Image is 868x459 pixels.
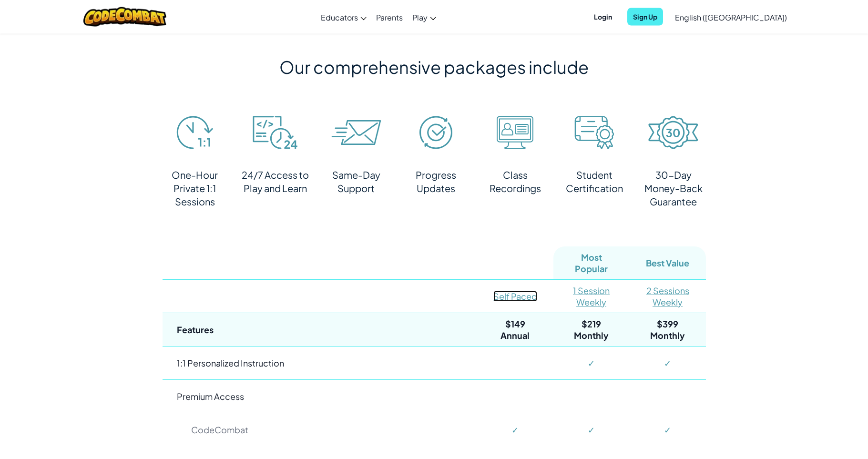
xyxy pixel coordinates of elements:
img: Vector image to illustrate Same-Day[NEWLINE]Support [323,116,389,150]
span: ✓ [588,425,595,436]
img: Vector image to illustrate 24/7 Access to[NEWLINE]Play and Learn [253,116,297,150]
div: Support [332,182,380,195]
button: Login [588,8,618,26]
span: Our comprehensive packages include [279,57,589,78]
div: One-Hour [172,169,218,182]
div: Sessions [172,195,218,209]
div: Student [566,169,623,182]
span: Most Popular [568,252,615,275]
span: $399 Monthly [644,319,692,342]
span: Premium Access [177,391,244,403]
span: ✓ [664,358,671,369]
div: Money-Back [644,182,703,195]
a: English ([GEOGRAPHIC_DATA]) [670,4,792,30]
span: Play [412,12,428,22]
span: Features [177,325,214,336]
div: Certification [566,182,623,195]
span: $219 Monthly [568,319,615,342]
span: 1:1 Personalized Instruction [177,358,284,369]
div: Recordings [490,182,541,195]
span: Best Value [646,258,689,269]
img: CodeCombat logo [83,7,167,27]
div: Progress [416,169,456,182]
img: Vector image to illustrate Student[NEWLINE]Certification [574,116,614,150]
img: Vector image to illustrate 30-Day[NEWLINE]Money-Back[NEWLINE]Guarantee [648,116,698,150]
span: ✓ [588,358,595,369]
span: ✓ [664,425,671,436]
div: Guarantee [644,195,703,209]
a: Parents [371,4,408,30]
div: Updates [416,182,456,195]
div: Class [490,169,541,182]
a: 1 Session Weekly [573,286,610,308]
span: $149 Annual [491,319,539,342]
span: Educators [321,12,358,22]
img: Vector image to illustrate Progress[NEWLINE]Updates [419,116,452,150]
a: 2 Sessions Weekly [646,286,689,308]
button: Sign Up [627,8,663,26]
a: Self Paced [493,291,537,302]
div: Private 1:1 [172,182,218,195]
a: Play [408,4,441,30]
img: Vector image to illustrate Class[NEWLINE]Recordings [497,116,534,150]
img: Vector image to illustrate One-Hour[NEWLINE]Private 1:1[NEWLINE]Sessions [176,116,214,150]
span: CodeCombat [191,425,248,436]
div: 24/7 Access to [242,169,309,182]
div: Play and Learn [242,182,309,195]
div: Same-Day [332,169,380,182]
span: English ([GEOGRAPHIC_DATA]) [675,12,787,22]
a: Educators [316,4,371,30]
div: 30-Day [644,169,703,182]
span: ✓ [511,425,519,436]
